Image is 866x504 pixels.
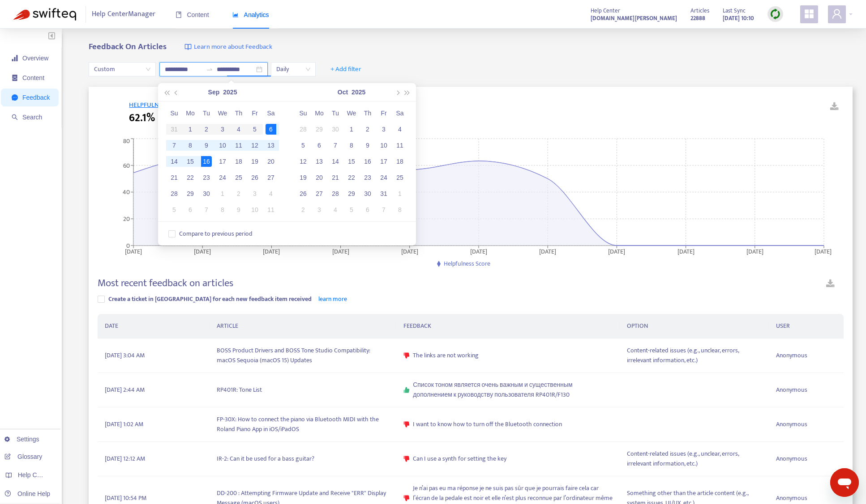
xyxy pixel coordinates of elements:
div: 9 [201,140,212,151]
th: Mo [182,105,198,121]
div: 19 [298,172,309,183]
td: 2025-10-04 [392,121,408,137]
button: 2025 [352,83,365,101]
div: 10 [378,140,389,151]
td: 2025-10-04 [263,186,279,202]
tspan: [DATE] [815,246,832,256]
span: [DATE] 12:12 AM [105,454,145,464]
td: 2025-10-10 [376,137,392,153]
div: 22 [185,172,196,183]
td: 2025-09-30 [198,186,214,202]
tspan: 80 [123,136,130,146]
div: 15 [346,156,357,167]
td: 2025-09-18 [231,153,247,169]
div: 30 [362,188,373,199]
div: 2 [298,204,309,215]
div: 29 [185,188,196,199]
div: 8 [217,204,228,215]
td: 2025-11-08 [392,202,408,218]
div: 21 [169,172,180,183]
td: 2025-09-26 [247,169,263,186]
span: Content [22,74,44,81]
tspan: [DATE] [609,246,626,256]
td: 2025-10-24 [376,169,392,186]
td: 2025-09-08 [182,137,198,153]
div: 28 [298,124,309,135]
span: + Add filter [330,64,361,75]
strong: [DATE] 10:10 [723,13,754,23]
td: 2025-09-19 [247,153,263,169]
span: signal [12,55,18,61]
td: 2025-10-11 [263,202,279,218]
div: 23 [201,172,212,183]
button: + Add filter [324,62,368,76]
span: Anonymous [776,419,807,429]
div: 11 [394,140,405,151]
td: 2025-11-03 [311,202,327,218]
strong: [DOMAIN_NAME][PERSON_NAME] [591,13,677,23]
td: 2025-09-13 [263,137,279,153]
span: Custom [94,63,150,76]
div: 1 [217,188,228,199]
div: 1 [394,188,405,199]
a: Learn more about Feedback [184,42,272,52]
td: 2025-11-05 [343,202,360,218]
div: 12 [249,140,260,151]
div: 28 [169,188,180,199]
span: Analytics [232,11,269,18]
td: 2025-10-28 [327,186,343,202]
td: 2025-09-22 [182,169,198,186]
th: Mo [311,105,327,121]
div: 18 [394,156,405,167]
span: Anonymous [776,454,807,464]
a: [DOMAIN_NAME][PERSON_NAME] [591,13,677,23]
td: 2025-09-07 [166,137,182,153]
div: 6 [314,140,325,151]
div: 9 [362,140,373,151]
span: Can I use a synth for setting the key [413,454,506,464]
td: 2025-10-08 [214,202,231,218]
img: image-link [184,43,192,51]
td: 2025-10-08 [343,137,360,153]
td: 2025-09-16 [198,153,214,169]
th: Tu [327,105,343,121]
td: 2025-10-12 [295,153,311,169]
tspan: [DATE] [263,246,280,256]
div: 21 [330,172,341,183]
div: 29 [346,188,357,199]
td: 2025-09-12 [247,137,263,153]
td: 2025-10-01 [343,121,360,137]
td: 2025-09-14 [166,153,182,169]
td: 2025-09-11 [231,137,247,153]
td: 2025-10-29 [343,186,360,202]
div: 4 [266,188,276,199]
td: 2025-10-02 [360,121,376,137]
span: Feedback [22,94,50,101]
th: Th [231,105,247,121]
span: Anonymous [776,493,807,503]
td: 2025-10-11 [392,137,408,153]
th: OPTION [620,314,769,339]
td: 2025-09-28 [166,186,182,202]
span: Help Center [591,6,620,16]
h4: Most recent feedback on articles [98,277,233,289]
div: 14 [169,156,180,167]
div: 11 [233,140,244,151]
th: Fr [247,105,263,121]
td: 2025-09-28 [295,121,311,137]
td: 2025-10-07 [198,202,214,218]
span: dislike [403,456,410,462]
div: 13 [314,156,325,167]
td: 2025-09-09 [198,137,214,153]
span: Search [22,114,42,121]
div: 17 [217,156,228,167]
span: user [832,8,842,19]
a: Online Help [4,490,50,497]
b: Feedback On Articles [89,40,167,54]
td: 2025-10-31 [376,186,392,202]
span: I want to know how to turn off the Bluetooth connection [413,419,562,429]
span: [DATE] 1:02 AM [105,419,143,429]
span: The links are not working [413,351,479,360]
span: Daily [276,63,310,76]
span: Helpfulness Score [444,258,490,269]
